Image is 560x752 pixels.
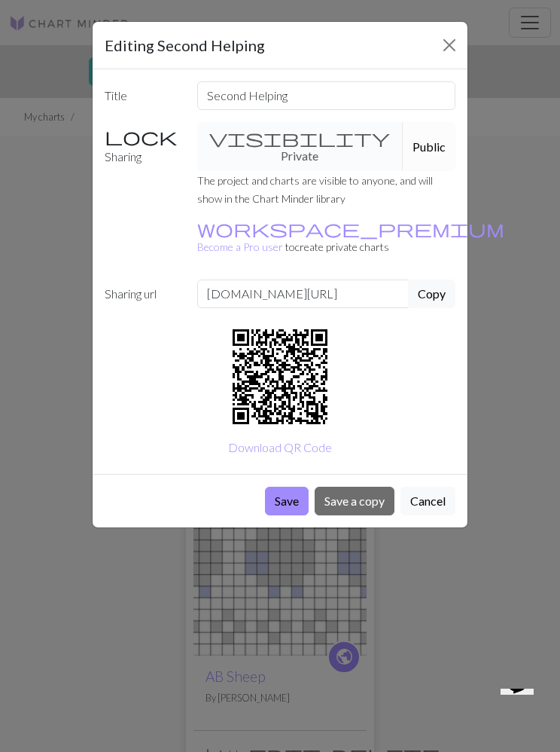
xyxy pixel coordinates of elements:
small: The project and charts are visible to anyone, and will show in the Chart Minder library [197,174,433,205]
button: Close [437,33,461,57]
button: Public [403,122,455,171]
button: Save [265,487,309,515]
small: to create private charts [197,222,504,253]
span: workspace_premium [197,218,504,239]
button: Save a copy [315,487,394,515]
h5: Editing Second Helping [105,34,265,57]
button: Download QR Code [218,433,342,462]
a: Become a Pro user [197,222,504,253]
iframe: chat widget [495,689,545,737]
label: Sharing [96,122,188,171]
label: Sharing url [96,280,188,308]
button: Cancel [400,487,455,515]
button: Copy [408,280,455,308]
label: Title [96,81,188,110]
